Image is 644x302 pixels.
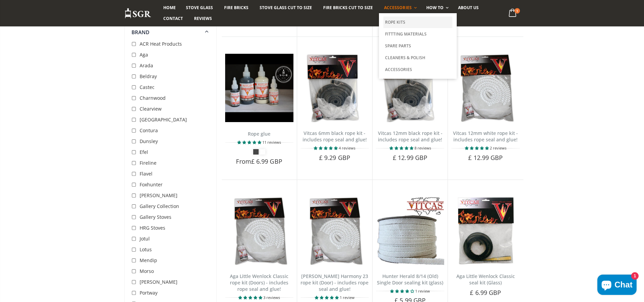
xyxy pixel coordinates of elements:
[140,246,152,253] span: Lotus
[225,54,293,122] img: Vitcas stove glue
[263,295,280,300] span: 3 reviews
[132,29,150,36] span: Brand
[225,197,293,265] img: Aga Little Wenlock Classic rope kit (Doors)
[163,5,176,10] span: Home
[140,160,157,166] span: Fireline
[140,127,158,134] span: Contura
[453,2,484,13] a: About us
[140,214,171,220] span: Gallery Stoves
[255,2,317,13] a: Stove Glass Cut To Size
[140,257,157,263] span: Mendip
[236,157,282,165] span: From
[384,5,411,10] span: Accessories
[194,16,212,21] span: Reviews
[140,225,165,231] span: HRG Stoves
[301,54,369,122] img: Vitcas black rope, glue and gloves kit 6mm
[140,84,154,90] span: Castec
[260,5,312,10] span: Stove Glass Cut To Size
[124,8,151,19] img: Stove Glass Replacement
[453,130,518,143] a: Vitcas 12mm white rope kit - includes rope seal and glue!
[140,203,179,209] span: Gallery Collection
[140,181,163,188] span: Foxhunter
[383,52,452,64] a: Cleaners & Polish
[140,41,182,47] span: ACR Heat Products
[262,140,281,145] span: 11 reviews
[230,273,288,292] a: Aga Little Wenlock Classic rope kit (Doors) - includes rope seal and glue!
[140,73,157,79] span: Beldray
[319,154,350,162] span: £ 9.29 GBP
[189,13,217,24] a: Reviews
[389,145,414,150] span: 4.75 stars
[140,149,148,155] span: Efel
[377,273,443,286] a: Hunter Herald 8/14 (Old) Single Door sealing kit (glass)
[421,2,452,13] a: How To
[506,7,520,20] a: 1
[158,2,181,13] a: Home
[140,192,177,199] span: [PERSON_NAME]
[158,13,188,24] a: Contact
[468,154,503,162] span: £ 12.99 GBP
[318,2,378,13] a: Fire Bricks Cut To Size
[451,54,520,122] img: Vitcas white rope, glue and gloves kit 12mm
[219,2,254,13] a: Fire Bricks
[238,295,263,300] span: 5.00 stars
[451,197,520,265] img: Aga Little Wenlock Classic glass gasket
[376,197,444,265] img: Vitcas stove glass bedding in tape
[140,95,166,101] span: Charnwood
[140,106,162,112] span: Clearview
[383,40,452,52] a: Spare Parts
[383,64,452,75] a: Accessories
[383,17,452,28] a: Rope Kits
[140,116,187,123] span: [GEOGRAPHIC_DATA]
[303,130,367,143] a: Vitcas 6mm black rope kit - includes rope seal and glue!
[378,130,443,143] a: Vitcas 12mm black rope kit - includes rope seal and glue!
[379,2,420,13] a: Accessories
[595,275,639,297] inbox-online-store-chat: Shopify online store chat
[390,288,415,294] span: 4.00 stars
[340,295,355,300] span: 1 review
[140,268,154,274] span: Morso
[456,273,515,286] a: Aga Little Wenlock Classic seal kit (Glass)
[186,5,213,10] span: Stove Glass
[140,62,153,69] span: Arada
[339,145,355,150] span: 4 reviews
[515,8,520,14] span: 1
[237,140,262,145] span: 4.82 stars
[248,131,270,137] a: Rope glue
[314,145,339,150] span: 5.00 stars
[301,273,368,292] a: [PERSON_NAME] Harmony 23 rope kit (Door) - includes rope seal and glue!
[224,5,248,10] span: Fire Bricks
[458,5,479,10] span: About us
[181,2,218,13] a: Stove Glass
[383,28,452,40] a: Fittting Materials
[470,288,501,297] span: £ 6.99 GBP
[426,5,444,10] span: How To
[301,197,369,265] img: Hunter Herald 8/14 (Old) Double Door rope kit (Doors)
[140,170,152,177] span: Flavel
[465,145,490,150] span: 5.00 stars
[323,5,373,10] span: Fire Bricks Cut To Size
[315,295,340,300] span: 5.00 stars
[163,16,183,21] span: Contact
[490,145,506,150] span: 2 reviews
[140,51,148,58] span: Aga
[414,145,431,150] span: 8 reviews
[140,235,150,242] span: Jotul
[140,279,177,285] span: [PERSON_NAME]
[415,288,430,294] span: 1 review
[140,138,158,144] span: Dunsley
[376,54,444,122] img: Vitcas black rope, glue and gloves kit 12mm
[393,154,427,162] span: £ 12.99 GBP
[140,289,158,296] span: Portway
[251,157,282,165] span: £ 6.99 GBP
